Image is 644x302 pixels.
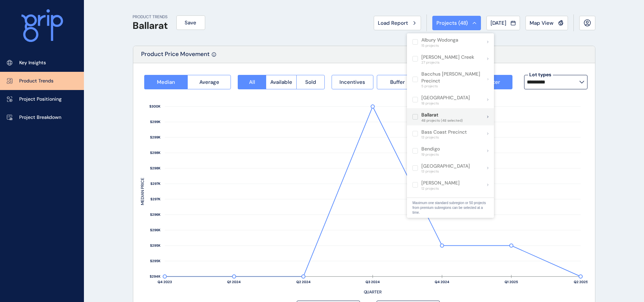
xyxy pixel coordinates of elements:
[421,119,463,123] span: 48 projects (48 selected)
[19,78,53,85] p: Product Trends
[491,20,507,26] span: [DATE]
[421,84,487,88] span: 5 projects
[266,75,296,89] button: Available
[176,15,205,30] button: Save
[185,19,197,26] span: Save
[421,129,467,136] p: Bass Coast Precinct
[296,280,310,284] text: Q2 2024
[421,197,480,204] p: [PERSON_NAME] Precinct
[227,280,241,284] text: Q1 2024
[332,75,373,89] button: Incentives
[270,79,292,86] span: Available
[421,169,470,174] span: 13 projects
[505,280,518,284] text: Q1 2025
[366,280,380,284] text: Q3 2024
[437,20,468,26] span: Projects ( 48 )
[432,16,481,30] button: Projects (48)
[421,112,463,119] p: Ballarat
[421,180,460,187] p: [PERSON_NAME]
[19,59,46,66] p: Key Insights
[421,71,487,84] p: Bacchus [PERSON_NAME] Precinct
[421,44,458,48] span: 15 projects
[238,75,266,89] button: All
[377,75,419,89] button: Buffer
[150,166,161,171] text: $298K
[19,96,62,103] p: Project Positioning
[133,20,168,32] h1: Ballarat
[150,182,161,186] text: $297K
[249,79,255,86] span: All
[421,163,470,170] p: [GEOGRAPHIC_DATA]
[150,120,161,124] text: $299K
[150,275,161,279] text: $294K
[421,60,474,65] span: 27 projects
[141,50,210,63] p: Product Price Movement
[150,135,161,140] text: $299K
[421,54,474,61] p: [PERSON_NAME] Creek
[530,20,554,26] span: Map View
[421,187,460,191] span: 12 projects
[19,114,61,121] p: Project Breakdown
[150,259,161,264] text: $295K
[305,79,316,86] span: Sold
[374,16,421,30] button: Load Report
[528,71,553,78] label: Lot types
[412,201,488,215] p: Maximum one standard subregion or 50 projects from premium subregions can be selected at a time.
[149,104,161,109] text: $300K
[421,94,470,101] p: [GEOGRAPHIC_DATA]
[157,79,175,86] span: Median
[199,79,219,86] span: Average
[296,75,325,89] button: Sold
[158,280,172,284] text: Q4 2023
[421,153,440,157] span: 19 projects
[150,228,161,233] text: $296K
[363,289,382,295] text: QUARTER
[150,197,161,202] text: $297K
[150,151,161,155] text: $298K
[150,244,161,248] text: $295K
[140,178,145,205] text: MEDIAN PRICE
[421,146,440,153] p: Bendigo
[486,16,520,30] button: [DATE]
[574,280,588,284] text: Q2 2025
[133,14,168,20] p: PRODUCT TRENDS
[421,135,467,139] span: 13 projects
[378,20,408,26] span: Load Report
[339,79,365,86] span: Incentives
[150,213,161,217] text: $296K
[144,75,187,89] button: Median
[421,37,458,44] p: Albury Wodonga
[435,280,449,284] text: Q4 2024
[187,75,231,89] button: Average
[421,101,470,105] span: 18 projects
[390,79,405,86] span: Buffer
[525,16,568,30] button: Map View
